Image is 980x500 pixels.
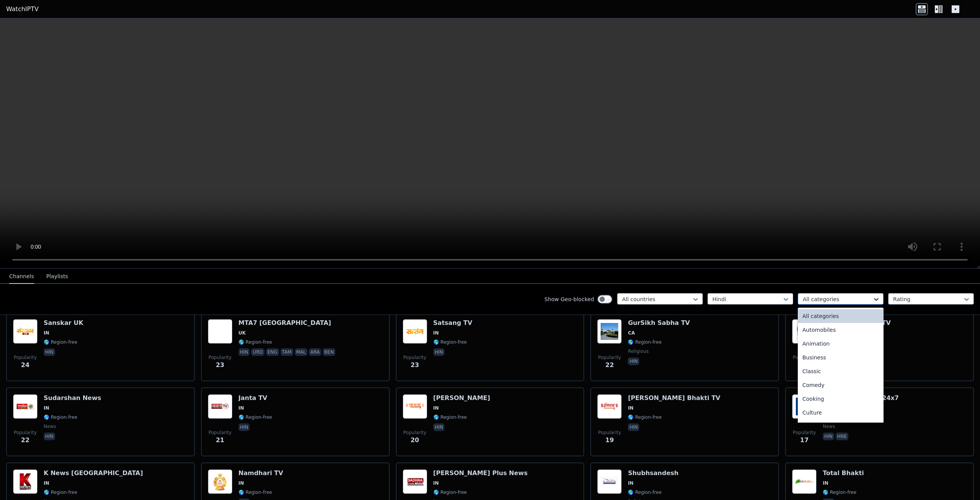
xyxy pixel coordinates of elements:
[323,348,335,356] p: ben
[597,319,622,344] img: GurSikh Sabha TV
[13,319,38,344] img: Sanskar UK
[208,469,232,494] img: Namdhari TV
[44,414,77,420] span: 🌎 Region-free
[238,405,244,411] span: IN
[14,354,37,361] span: Popularity
[44,319,83,327] h6: Sanskar UK
[544,295,594,303] label: Show Geo-blocked
[208,319,232,344] img: MTA7 Asia
[238,319,337,327] h6: MTA7 [GEOGRAPHIC_DATA]
[792,394,817,419] img: INH 24x7
[798,420,884,433] div: Documentary
[628,357,639,365] p: hin
[800,436,808,445] span: 17
[605,361,614,370] span: 22
[46,269,68,284] button: Playlists
[823,489,856,495] span: 🌎 Region-free
[836,433,849,440] p: hne
[605,436,614,445] span: 19
[433,414,467,420] span: 🌎 Region-free
[628,405,634,411] span: IN
[403,319,427,344] img: Satsang TV
[628,348,648,354] span: religious
[44,405,49,411] span: IN
[793,354,816,361] span: Popularity
[798,406,884,420] div: Culture
[798,337,884,351] div: Animation
[798,364,884,378] div: Classic
[309,348,321,356] p: ara
[216,361,224,370] span: 23
[13,394,38,419] img: Sudarshan News
[238,394,272,402] h6: Janta TV
[44,480,49,486] span: IN
[13,469,38,494] img: K News India
[628,489,661,495] span: 🌎 Region-free
[44,394,101,402] h6: Sudarshan News
[403,354,426,361] span: Popularity
[628,469,678,477] h6: Shubhsandesh
[21,436,29,445] span: 22
[208,394,232,419] img: Janta TV
[281,348,293,356] p: tam
[44,423,56,430] span: news
[433,339,467,345] span: 🌎 Region-free
[21,361,29,370] span: 24
[597,469,622,494] img: Shubhsandesh
[433,348,445,356] p: hin
[44,348,55,356] p: hin
[403,430,426,436] span: Popularity
[792,319,817,344] img: Hyder TV
[238,330,246,336] span: UK
[793,430,816,436] span: Popularity
[9,269,34,284] button: Channels
[44,339,77,345] span: 🌎 Region-free
[433,405,439,411] span: IN
[823,469,864,477] h6: Total Bhakti
[266,348,279,356] p: eng
[295,348,307,356] p: mal
[238,348,250,356] p: hin
[798,378,884,392] div: Comedy
[14,430,37,436] span: Popularity
[823,423,835,430] span: news
[433,319,472,327] h6: Satsang TV
[410,436,419,445] span: 20
[628,319,690,327] h6: GurSikh Sabha TV
[238,469,283,477] h6: Namdhari TV
[44,433,55,440] p: hin
[628,414,661,420] span: 🌎 Region-free
[628,423,639,431] p: hin
[792,469,817,494] img: Total Bhakti
[410,361,419,370] span: 23
[798,392,884,406] div: Cooking
[6,5,39,14] a: WatchIPTV
[628,480,634,486] span: IN
[598,430,621,436] span: Popularity
[433,394,490,402] h6: [PERSON_NAME]
[798,351,884,364] div: Business
[433,330,439,336] span: IN
[209,430,232,436] span: Popularity
[238,480,244,486] span: IN
[433,489,467,495] span: 🌎 Region-free
[403,394,427,419] img: Sadhna
[798,309,884,323] div: All categories
[823,480,828,486] span: IN
[433,480,439,486] span: IN
[598,354,621,361] span: Popularity
[238,489,272,495] span: 🌎 Region-free
[403,469,427,494] img: Sadhna Plus News
[216,436,224,445] span: 21
[628,394,720,402] h6: [PERSON_NAME] Bhakti TV
[628,330,635,336] span: CA
[238,414,272,420] span: 🌎 Region-free
[44,489,77,495] span: 🌎 Region-free
[433,469,528,477] h6: [PERSON_NAME] Plus News
[251,348,264,356] p: urd
[823,433,834,440] p: hin
[209,354,232,361] span: Popularity
[628,339,661,345] span: 🌎 Region-free
[798,323,884,337] div: Automobiles
[238,339,272,345] span: 🌎 Region-free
